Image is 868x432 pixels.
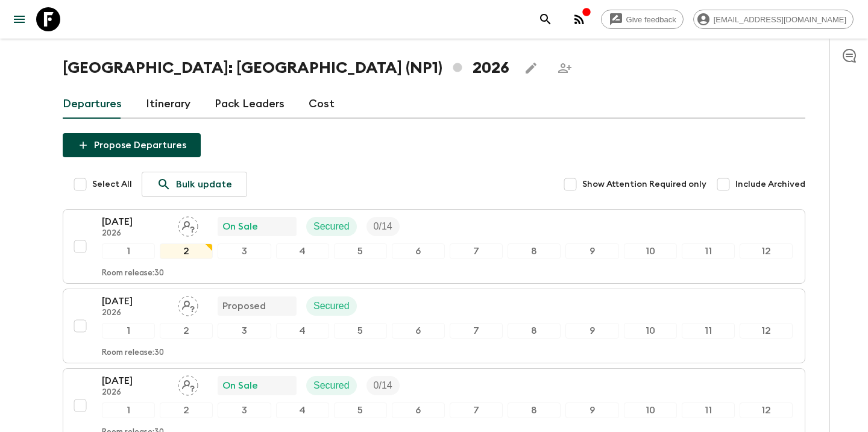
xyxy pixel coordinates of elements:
div: 5 [334,402,387,418]
a: Pack Leaders [215,90,285,119]
div: 1 [102,402,155,418]
div: 4 [276,243,329,259]
span: Give feedback [620,15,683,24]
a: Itinerary [146,90,190,119]
p: [DATE] [102,214,168,229]
div: 3 [218,323,271,339]
span: Show Attention Required only [582,178,706,190]
button: Propose Departures [63,133,201,157]
div: 1 [102,323,155,339]
div: Trip Fill [366,376,400,395]
div: 10 [624,323,677,339]
p: Bulk update [176,177,232,192]
div: 2 [160,243,213,259]
p: Secured [313,378,350,393]
span: Assign pack leader [178,379,198,389]
div: Trip Fill [366,217,400,236]
div: 2 [160,402,213,418]
div: 6 [392,402,445,418]
a: Cost [309,90,335,119]
a: Bulk update [142,172,247,197]
p: 0 / 14 [374,219,392,234]
p: 2026 [102,388,168,398]
p: 2026 [102,308,168,318]
div: 8 [508,323,561,339]
div: 3 [218,243,271,259]
span: [EMAIL_ADDRESS][DOMAIN_NAME] [707,15,853,24]
p: 0 / 14 [374,378,392,393]
div: Secured [306,296,357,316]
div: 7 [450,402,503,418]
p: [DATE] [102,374,168,388]
div: 10 [624,402,677,418]
div: 4 [276,323,329,339]
button: [DATE]2026Assign pack leaderOn SaleSecuredTrip Fill123456789101112Room release:30 [63,209,805,284]
div: 11 [682,323,735,339]
div: 12 [740,243,793,259]
div: 7 [450,323,503,339]
div: 5 [334,323,387,339]
span: Assign pack leader [178,220,198,230]
span: Include Archived [735,178,805,190]
p: Room release: 30 [102,348,164,358]
p: Secured [313,299,350,313]
span: Assign pack leader [178,299,198,309]
div: 4 [276,402,329,418]
div: Secured [306,217,357,236]
div: 6 [392,323,445,339]
button: [DATE]2026Assign pack leaderProposedSecured123456789101112Room release:30 [63,289,805,363]
div: 8 [508,402,561,418]
div: 7 [450,243,503,259]
a: Departures [63,90,122,119]
p: Room release: 30 [102,269,164,278]
div: 12 [740,323,793,339]
div: 9 [565,402,618,418]
button: Edit this itinerary [519,56,543,80]
div: 1 [102,243,155,259]
div: 2 [160,323,213,339]
span: Select All [92,178,132,190]
div: 6 [392,243,445,259]
p: Proposed [222,299,266,313]
button: search adventures [533,7,558,31]
div: [EMAIL_ADDRESS][DOMAIN_NAME] [693,10,854,29]
button: menu [7,7,31,31]
div: Secured [306,376,357,395]
div: 3 [218,402,271,418]
div: 10 [624,243,677,259]
div: 9 [565,323,618,339]
div: 11 [682,243,735,259]
p: Secured [313,219,350,234]
div: 11 [682,402,735,418]
div: 5 [334,243,387,259]
div: 12 [740,402,793,418]
p: 2026 [102,229,168,239]
p: [DATE] [102,294,168,308]
span: Share this itinerary [553,56,577,80]
p: On Sale [222,219,258,234]
div: 8 [508,243,561,259]
h1: [GEOGRAPHIC_DATA]: [GEOGRAPHIC_DATA] (NP1) 2026 [63,56,509,80]
p: On Sale [222,378,258,393]
div: 9 [565,243,618,259]
a: Give feedback [601,10,684,29]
